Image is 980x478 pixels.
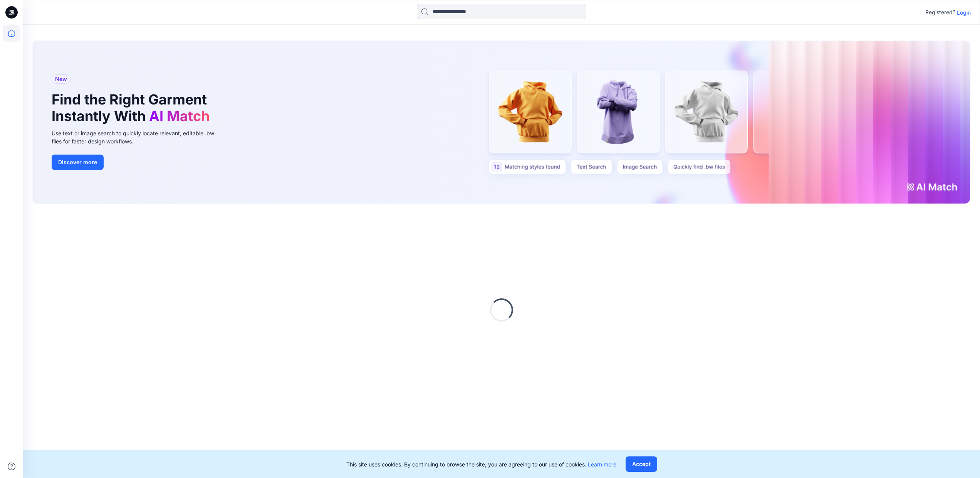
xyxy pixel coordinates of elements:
[52,91,213,125] h1: Find the Right Garment Instantly With
[346,460,616,468] p: This site uses cookies. By continuing to browse the site, you are agreeing to our use of cookies.
[55,74,67,84] span: New
[149,108,210,125] span: AI Match
[52,155,104,170] button: Discover more
[957,8,971,17] p: Login
[588,461,616,468] a: Learn more
[925,8,955,17] p: Registered?
[626,456,657,472] button: Accept
[52,129,225,145] div: Use text or image search to quickly locate relevant, editable .bw files for faster design workflows.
